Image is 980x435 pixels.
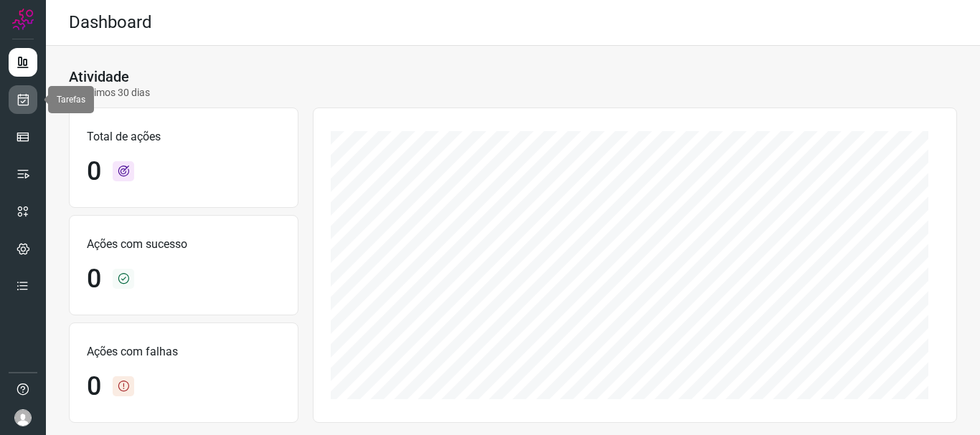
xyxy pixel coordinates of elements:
[87,264,101,295] h1: 0
[69,12,152,33] h2: Dashboard
[87,156,101,187] h1: 0
[87,343,281,360] p: Ações com falhas
[87,371,101,402] h1: 0
[87,236,281,253] p: Ações com sucesso
[12,9,34,30] img: Logo
[69,68,129,85] h3: Atividade
[87,128,281,145] p: Total de ações
[69,85,150,100] p: Últimos 30 dias
[57,95,85,105] span: Tarefas
[14,409,32,426] img: avatar-user-boy.jpg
